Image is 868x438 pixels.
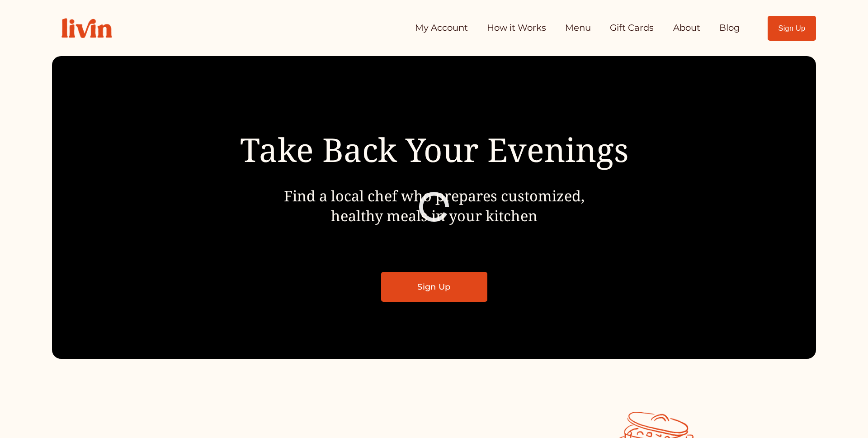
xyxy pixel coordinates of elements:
a: Gift Cards [610,19,654,37]
a: About [673,19,700,37]
span: Take Back Your Evenings [240,127,628,171]
span: Find a local chef who prepares customized, healthy meals in your kitchen [284,186,585,225]
a: My Account [415,19,468,37]
a: Blog [719,19,740,37]
a: Sign Up [381,272,487,302]
img: Livin [52,9,122,48]
a: Sign Up [768,16,816,41]
a: Menu [565,19,591,37]
a: How it Works [487,19,546,37]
